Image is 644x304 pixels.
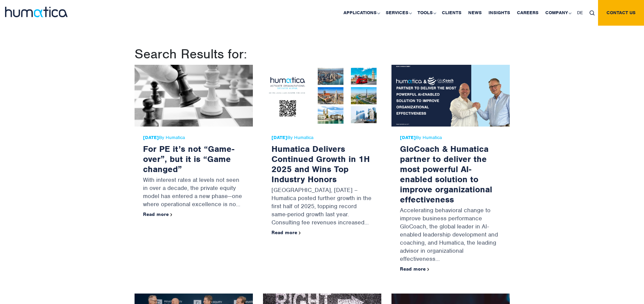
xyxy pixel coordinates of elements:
[271,229,301,236] a: Read more
[400,143,492,205] a: GloCoach & Humatica partner to deliver the most powerful AI-enabled solution to improve organizat...
[427,268,429,271] img: arrowicon
[143,211,172,217] a: Read more
[271,135,287,140] strong: [DATE]
[271,143,370,185] a: Humatica Delivers Continued Growth in 1H 2025 and Wins Top Industry Honors
[271,184,373,230] p: [GEOGRAPHIC_DATA], [DATE] – Humatica posted further growth in the first half of 2025, topping rec...
[271,135,373,140] span: By Humatica
[590,10,595,16] img: search_icon
[400,204,501,266] p: Accelerating behavioral change to improve business performance GloCoach, the global leader in AI-...
[577,10,583,16] span: DE
[391,65,510,127] img: GloCoach & Humatica partner to deliver the most powerful AI-enabled solution to improve organizat...
[143,135,244,140] span: By Humatica
[400,135,416,140] strong: [DATE]
[143,174,244,212] p: With interest rates at levels not seen in over a decade, the private equity model has entered a n...
[299,231,301,234] img: arrowicon
[143,143,234,174] a: For PE it’s not “Game-over”, but it is “Game changed”
[143,135,159,140] strong: [DATE]
[400,266,429,272] a: Read more
[400,135,501,140] span: By Humatica
[263,65,381,127] img: Humatica Delivers Continued Growth in 1H 2025 and Wins Top Industry Honors
[170,213,172,216] img: arrowicon
[135,46,510,62] h1: Search Results for:
[135,65,253,127] img: For PE it’s not “Game-over”, but it is “Game changed”
[5,7,68,17] img: logo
